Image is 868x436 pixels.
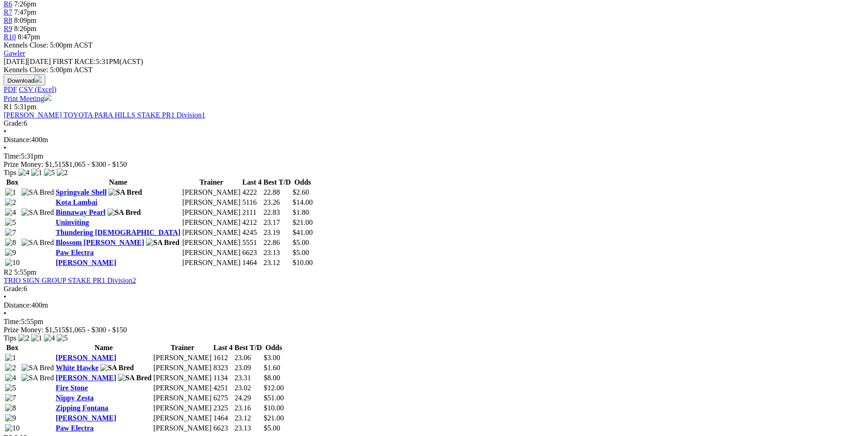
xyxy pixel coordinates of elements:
span: Box [6,344,19,351]
span: • [4,309,6,317]
a: Gawler [4,49,25,57]
img: SA Bred [146,239,179,247]
td: 8323 [213,363,233,372]
th: Odds [263,343,284,352]
span: $21.00 [293,218,313,226]
span: Time: [4,318,21,325]
a: Paw Electra [56,249,94,256]
span: $1,065 - $300 - $150 [65,160,127,168]
a: Paw Electra [56,424,94,432]
td: [PERSON_NAME] [153,363,212,372]
img: 5 [44,169,55,177]
div: Kennels Close: 5:00pm ACST [4,66,864,74]
img: 7 [5,229,16,237]
td: 23.02 [234,383,263,393]
span: R8 [4,16,12,24]
img: 8 [5,239,16,247]
a: Springvale Shell [56,188,107,196]
th: Best T/D [234,343,263,352]
td: [PERSON_NAME] [153,414,212,423]
div: Prize Money: $1,515 [4,160,864,169]
div: 400m [4,136,864,144]
td: 4251 [213,383,233,393]
a: PDF [4,85,17,93]
td: 23.19 [263,228,291,237]
div: 400m [4,301,864,309]
a: R9 [4,25,12,32]
span: 5:31pm [14,103,37,111]
th: Best T/D [263,178,291,187]
td: 23.13 [263,248,291,257]
div: 6 [4,119,864,128]
span: Distance: [4,136,31,144]
img: SA Bred [108,188,142,197]
td: 23.31 [234,373,263,383]
img: download.svg [34,75,42,83]
img: 9 [5,414,16,422]
th: Trainer [153,343,212,352]
a: Blossom [PERSON_NAME] [56,239,144,246]
div: Download [4,85,864,94]
a: [PERSON_NAME] [56,354,116,362]
td: [PERSON_NAME] [182,228,241,237]
span: 5:31PM(ACST) [53,58,143,65]
td: [PERSON_NAME] [182,238,241,247]
td: 23.16 [234,404,263,413]
td: 6623 [213,424,233,433]
td: 1464 [213,414,233,423]
span: $5.00 [264,424,280,432]
span: [DATE] [4,58,51,65]
span: R7 [4,8,12,16]
span: 8:26pm [14,25,37,32]
td: [PERSON_NAME] [153,393,212,403]
td: 23.17 [263,218,291,227]
a: Nippy Zesta [56,394,94,402]
span: $5.00 [293,239,309,246]
td: 24.29 [234,393,263,403]
span: Distance: [4,301,31,309]
span: Grade: [4,119,24,127]
th: Last 4 [213,343,233,352]
td: [PERSON_NAME] [182,218,241,227]
img: 10 [5,259,20,267]
span: $2.60 [293,188,309,196]
td: 23.06 [234,353,263,362]
th: Last 4 [242,178,262,187]
img: 2 [5,364,16,372]
a: TRIO SIGN GROUP STAKE PR1 Division2 [4,276,136,284]
img: 4 [18,169,29,177]
img: SA Bred [22,364,54,372]
a: [PERSON_NAME] [56,259,116,266]
td: 23.09 [234,363,263,372]
th: Name [55,343,152,352]
img: 1 [5,188,16,197]
span: $1.80 [293,208,309,216]
img: printer.svg [44,94,51,101]
td: 5116 [242,198,262,207]
a: Zipping Fontana [56,404,108,412]
td: [PERSON_NAME] [153,383,212,393]
img: 7 [5,394,16,402]
td: 22.86 [263,238,291,247]
span: $14.00 [293,198,313,206]
th: Trainer [182,178,241,187]
button: Download [4,74,45,85]
span: $12.00 [264,384,284,392]
img: 2 [5,198,16,207]
span: $1,065 - $300 - $150 [65,326,127,334]
span: Box [6,178,19,186]
div: 5:55pm [4,318,864,326]
div: Prize Money: $1,515 [4,326,864,334]
span: R10 [4,33,16,41]
span: $8.00 [264,374,280,382]
span: $21.00 [264,414,284,422]
img: 9 [5,249,16,257]
img: 2 [18,334,29,342]
span: $5.00 [293,249,309,256]
td: 1612 [213,353,233,362]
span: Tips [4,334,16,342]
td: 1134 [213,373,233,383]
img: 4 [5,208,16,217]
td: [PERSON_NAME] [182,198,241,207]
div: 6 [4,285,864,293]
